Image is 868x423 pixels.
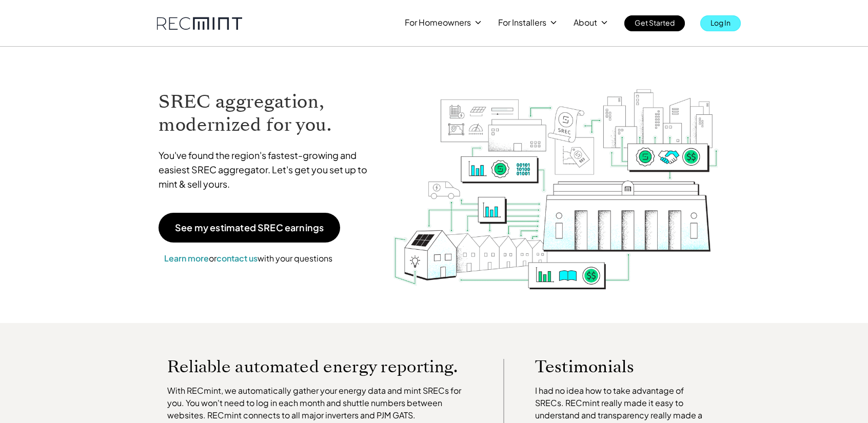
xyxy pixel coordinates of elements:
[711,15,731,30] p: Log In
[635,15,675,30] p: Get Started
[159,213,340,243] a: See my estimated SREC earnings
[624,15,685,31] a: Get Started
[535,359,688,374] p: Testimonials
[405,15,471,30] p: For Homeowners
[216,253,258,264] a: contact us
[574,15,597,30] p: About
[175,223,324,232] p: See my estimated SREC earnings
[164,253,209,264] a: Learn more
[159,252,338,265] p: or with your questions
[392,62,720,292] img: RECmint value cycle
[167,385,473,421] p: With RECmint, we automatically gather your energy data and mint SRECs for you. You won't need to ...
[159,90,377,136] h1: SREC aggregation, modernized for you.
[167,359,473,374] p: Reliable automated energy reporting.
[159,148,377,191] p: You've found the region's fastest-growing and easiest SREC aggregator. Let's get you set up to mi...
[700,15,741,31] a: Log In
[498,15,546,30] p: For Installers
